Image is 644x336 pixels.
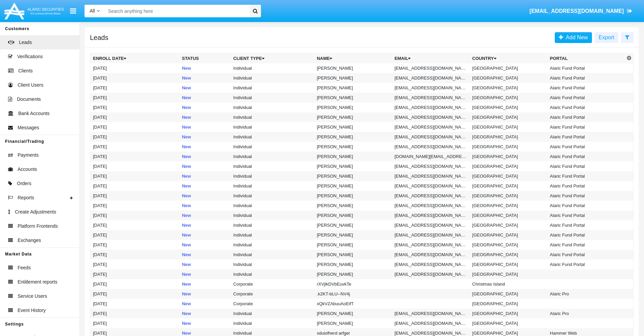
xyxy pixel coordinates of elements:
td: [DATE] [90,279,180,289]
td: [GEOGRAPHIC_DATA] [470,161,547,171]
td: [EMAIL_ADDRESS][DOMAIN_NAME] [392,63,470,73]
span: Verifications [17,53,43,60]
td: Alaric Pro [547,289,625,299]
td: New [179,181,231,191]
td: [PERSON_NAME] [314,260,392,269]
td: [DATE] [90,220,180,230]
td: New [179,161,231,171]
td: Individual [231,240,314,250]
td: [GEOGRAPHIC_DATA] [470,230,547,240]
td: New [179,289,231,299]
span: Export [599,35,614,40]
td: Individual [231,161,314,171]
td: [GEOGRAPHIC_DATA] [470,299,547,309]
td: [DATE] [90,269,180,279]
td: [EMAIL_ADDRESS][DOMAIN_NAME] [392,201,470,210]
td: [GEOGRAPHIC_DATA] [470,93,547,103]
td: Individual [231,83,314,93]
h5: Leads [90,35,109,40]
td: [EMAIL_ADDRESS][DOMAIN_NAME] [392,220,470,230]
td: [GEOGRAPHIC_DATA] [470,83,547,93]
img: Logo image [3,1,65,21]
td: [GEOGRAPHIC_DATA] [470,318,547,328]
td: [DATE] [90,181,180,191]
td: [DATE] [90,103,180,112]
td: New [179,142,231,152]
td: [DATE] [90,63,180,73]
td: New [179,73,231,83]
td: Individual [231,191,314,201]
td: [GEOGRAPHIC_DATA] [470,260,547,269]
td: [GEOGRAPHIC_DATA] [470,250,547,260]
td: Alaric Fund Portal [547,83,625,93]
a: [EMAIL_ADDRESS][DOMAIN_NAME] [526,2,636,21]
td: .k2KT-bLU--NV4j [314,289,392,299]
td: [PERSON_NAME] [314,230,392,240]
span: Client Users [18,82,43,89]
td: [EMAIL_ADDRESS][DOMAIN_NAME] [392,181,470,191]
td: New [179,201,231,210]
span: Accounts [18,166,37,173]
td: [GEOGRAPHIC_DATA] [470,142,547,152]
td: [GEOGRAPHIC_DATA] [470,112,547,122]
td: [PERSON_NAME] [314,103,392,112]
span: Add New [563,35,588,40]
td: Individual [231,112,314,122]
td: [DATE] [90,260,180,269]
td: Alaric Fund Portal [547,210,625,220]
td: [PERSON_NAME] [314,220,392,230]
td: Individual [231,269,314,279]
td: [EMAIL_ADDRESS][DOMAIN_NAME] [392,103,470,112]
td: [PERSON_NAME] [314,152,392,161]
td: rXVjlkDVbEuvkTe [314,279,392,289]
td: [EMAIL_ADDRESS][DOMAIN_NAME] [392,309,470,318]
span: Event History [18,307,46,314]
td: [EMAIL_ADDRESS][DOMAIN_NAME] [392,112,470,122]
th: Name [314,53,392,64]
td: New [179,210,231,220]
td: [DATE] [90,112,180,122]
td: [GEOGRAPHIC_DATA] [470,210,547,220]
td: xQkVZAbuuAoEifT [314,299,392,309]
td: Individual [231,201,314,210]
td: [DATE] [90,250,180,260]
td: [EMAIL_ADDRESS][DOMAIN_NAME] [392,93,470,103]
td: [PERSON_NAME] [314,112,392,122]
td: Individual [231,93,314,103]
td: [EMAIL_ADDRESS][DOMAIN_NAME] [392,73,470,83]
td: Alaric Fund Portal [547,112,625,122]
th: Portal [547,53,625,64]
td: New [179,171,231,181]
td: [PERSON_NAME] [314,318,392,328]
td: [PERSON_NAME] [314,122,392,132]
td: [EMAIL_ADDRESS][DOMAIN_NAME] [392,83,470,93]
td: [DATE] [90,152,180,161]
td: [PERSON_NAME] [314,83,392,93]
td: New [179,191,231,201]
td: New [179,112,231,122]
td: Individual [231,73,314,83]
td: [EMAIL_ADDRESS][DOMAIN_NAME] [392,250,470,260]
td: [DATE] [90,73,180,83]
td: New [179,220,231,230]
td: [GEOGRAPHIC_DATA] [470,269,547,279]
td: Individual [231,152,314,161]
td: New [179,63,231,73]
td: [PERSON_NAME] [314,181,392,191]
td: New [179,132,231,142]
td: Individual [231,142,314,152]
th: Status [179,53,231,64]
td: Individual [231,103,314,112]
td: Alaric Fund Portal [547,240,625,250]
td: Alaric Fund Portal [547,171,625,181]
td: [GEOGRAPHIC_DATA] [470,181,547,191]
td: [DATE] [90,210,180,220]
td: New [179,230,231,240]
td: [GEOGRAPHIC_DATA] [470,152,547,161]
td: Alaric Fund Portal [547,142,625,152]
td: Individual [231,132,314,142]
td: Alaric Fund Portal [547,122,625,132]
span: Payments [18,152,39,159]
td: New [179,309,231,318]
td: Individual [231,260,314,269]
